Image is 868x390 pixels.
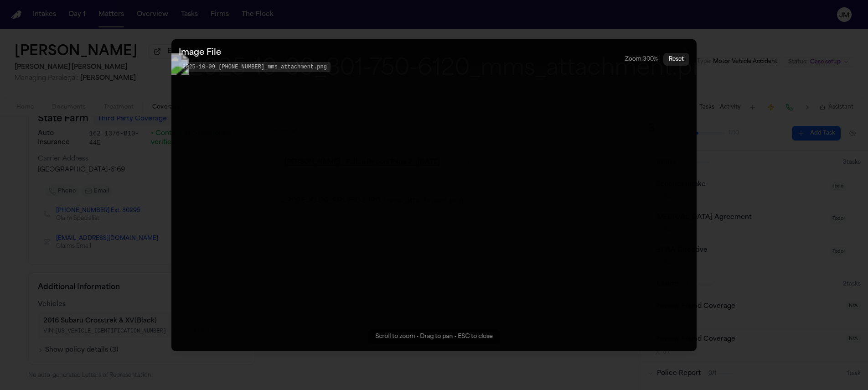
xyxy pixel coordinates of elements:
[167,53,721,86] img: 2025-10-09_801-750-6120_mms_attachment.png
[179,62,331,72] span: 2025-10-09_[PHONE_NUMBER]_mms_attachment.png
[171,39,697,351] button: Zoomable image viewer. Use mouse wheel to zoom, drag to pan, or press R to reset.
[368,329,500,344] div: Scroll to zoom • Drag to pan • ESC to close
[625,56,658,63] div: Zoom: 300 %
[663,53,689,66] button: Reset
[179,47,331,59] h3: Image File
